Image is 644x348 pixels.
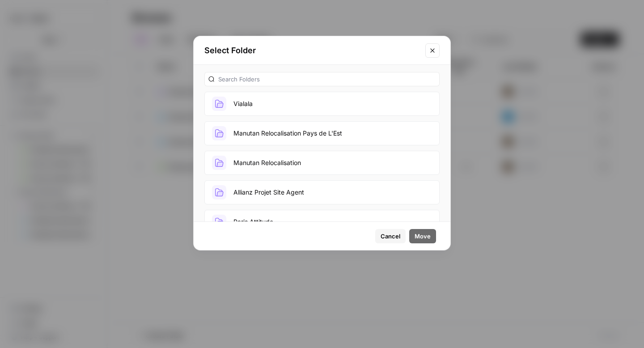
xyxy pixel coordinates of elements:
button: Allianz Projet Site Agent [204,180,440,204]
button: Move [409,229,436,243]
span: Cancel [381,232,400,241]
input: Search Folders [218,75,436,84]
button: Close modal [425,43,440,58]
button: Manutan Relocalisation Pays de L'Est [204,121,440,145]
button: Cancel [375,229,406,243]
button: Paris Attitude [204,210,440,234]
span: Move [415,232,431,241]
button: Vialala [204,92,440,116]
h2: Select Folder [204,44,420,57]
button: Manutan Relocalisation [204,151,440,175]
